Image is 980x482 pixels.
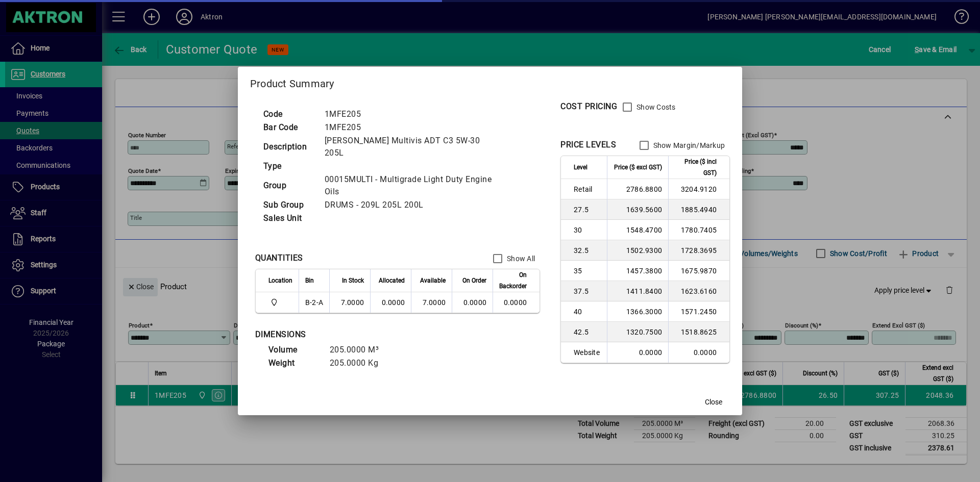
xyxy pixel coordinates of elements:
[258,134,320,160] td: Description
[258,198,320,212] td: Sub Group
[320,108,505,121] td: 1MFE205
[305,275,314,286] span: Bin
[258,121,320,134] td: Bar Code
[560,100,617,113] div: COST PRICING
[574,347,601,358] span: Website
[634,102,676,112] label: Show Costs
[370,292,411,313] td: 0.0000
[607,240,668,261] td: 1502.9300
[258,212,320,225] td: Sales Unit
[320,173,505,198] td: 00015MULTI - Multigrade Light Duty Engine Oils
[263,343,325,357] td: Volume
[255,328,510,341] div: DIMENSIONS
[574,184,601,194] span: Retail
[499,269,527,292] span: On Backorder
[411,292,452,313] td: 7.0000
[320,134,505,160] td: [PERSON_NAME] Multivis ADT C3 5W-30 205L
[320,121,505,134] td: 1MFE205
[574,266,601,276] span: 35
[299,292,329,313] td: B-2-A
[574,245,601,256] span: 32.5
[463,298,487,307] span: 0.0000
[574,307,601,317] span: 40
[607,342,668,363] td: 0.0000
[493,292,540,313] td: 0.0000
[238,67,742,96] h2: Product Summary
[268,275,292,286] span: Location
[255,252,303,264] div: QUANTITIES
[607,281,668,301] td: 1411.8400
[325,343,391,357] td: 205.0000 M³
[560,139,616,151] div: PRICE LEVELS
[614,162,662,173] span: Price ($ excl GST)
[697,393,730,411] button: Close
[651,140,725,150] label: Show Margin/Markup
[607,199,668,220] td: 1639.5600
[607,322,668,342] td: 1320.7500
[668,199,729,220] td: 1885.4940
[705,397,722,408] span: Close
[574,225,601,235] span: 30
[574,162,587,173] span: Level
[462,275,486,286] span: On Order
[320,198,505,212] td: DRUMS - 209L 205L 200L
[258,108,320,121] td: Code
[607,179,668,199] td: 2786.8800
[668,281,729,301] td: 1623.6160
[607,261,668,281] td: 1457.3800
[668,342,729,363] td: 0.0000
[668,301,729,322] td: 1571.2450
[574,205,601,215] span: 27.5
[668,240,729,261] td: 1728.3695
[668,322,729,342] td: 1518.8625
[258,173,320,198] td: Group
[329,292,370,313] td: 7.0000
[607,220,668,240] td: 1548.4700
[574,327,601,337] span: 42.5
[668,261,729,281] td: 1675.9870
[607,301,668,322] td: 1366.3000
[420,275,446,286] span: Available
[342,275,364,286] span: In Stock
[325,357,391,370] td: 205.0000 Kg
[258,160,320,173] td: Type
[379,275,405,286] span: Allocated
[263,357,325,370] td: Weight
[675,156,717,179] span: Price ($ incl GST)
[668,220,729,240] td: 1780.7405
[505,253,535,264] label: Show All
[668,179,729,199] td: 3204.9120
[574,286,601,296] span: 37.5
